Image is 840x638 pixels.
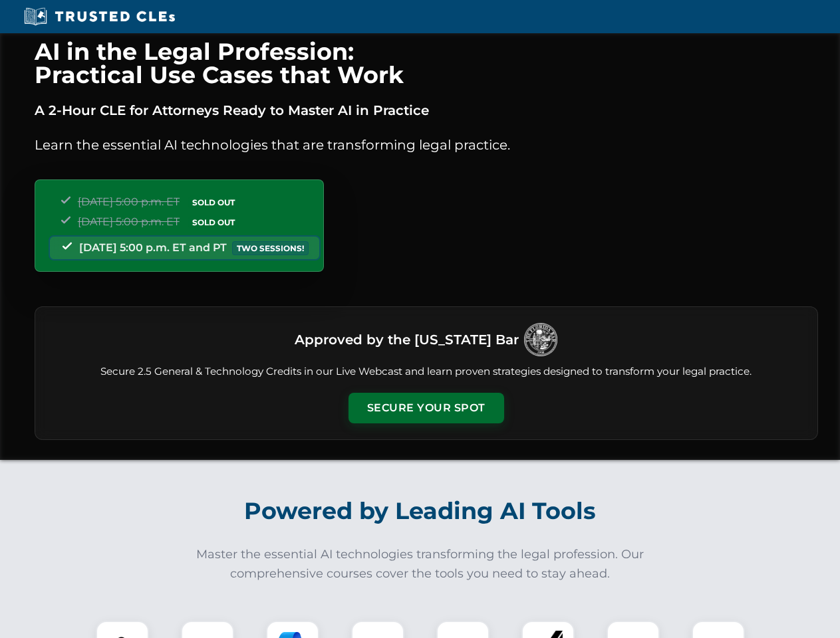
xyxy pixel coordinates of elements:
h2: Powered by Leading AI Tools [52,488,789,534]
span: [DATE] 5:00 p.m. ET [78,215,180,228]
h3: Approved by the [US_STATE] Bar [295,328,519,352]
p: Master the essential AI technologies transforming the legal profession. Our comprehensive courses... [188,545,653,584]
h1: AI in the Legal Profession: Practical Use Cases that Work [35,40,818,86]
span: SOLD OUT [188,195,239,209]
img: Trusted CLEs [20,7,179,27]
span: [DATE] 5:00 p.m. ET [78,195,180,208]
p: Learn the essential AI technologies that are transforming legal practice. [35,134,818,156]
p: A 2-Hour CLE for Attorneys Ready to Master AI in Practice [35,100,818,121]
p: Secure 2.5 General & Technology Credits in our Live Webcast and learn proven strategies designed ... [51,364,801,379]
button: Secure Your Spot [349,393,504,423]
span: SOLD OUT [188,215,239,229]
img: Logo [524,323,557,356]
